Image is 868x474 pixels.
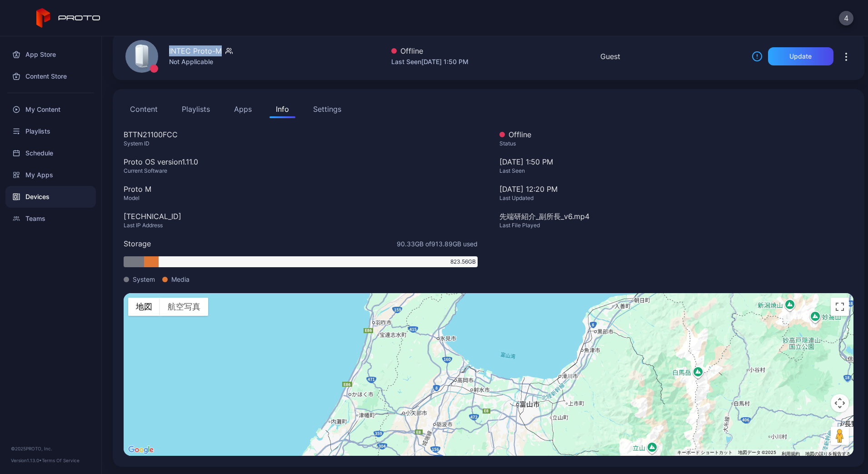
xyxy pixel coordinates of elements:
button: 地図のカメラ コントロール [831,394,849,412]
div: [DATE] 1:50 PM [499,156,853,184]
div: Not Applicable [169,56,233,67]
a: Schedule [5,142,96,164]
div: Last Seen [499,167,853,175]
span: 823.56 GB [450,258,476,266]
span: System [133,274,155,284]
img: Google [126,444,156,456]
div: Update [789,53,812,60]
a: 利用規約（新しいタブで開きます） [782,451,800,456]
a: Terms Of Service [42,458,80,463]
button: Info [269,100,295,118]
a: My Apps [5,164,96,186]
button: Playlists [175,100,216,118]
button: Update [768,47,833,65]
button: 市街地図を見る [128,298,160,316]
button: キーボード ショートカット [677,449,733,456]
span: Version 1.13.0 • [11,458,42,463]
div: Last IP Address [124,222,478,229]
span: 90.33 GB of 913.89 GB used [397,239,478,249]
div: Last Seen [DATE] 1:50 PM [391,56,469,67]
a: Google マップでこの地域を開きます（新しいウィンドウが開きます） [126,444,156,456]
div: Current Software [124,167,478,175]
button: 地図上にペグマンをドロップして、ストリートビューを開きます [831,427,849,445]
div: Proto M [124,184,478,195]
a: Devices [5,186,96,208]
div: Last File Played [499,222,853,229]
div: © 2025 PROTO, Inc. [11,445,90,452]
div: Storage [124,238,151,249]
div: BTTN21100FCC [124,129,478,140]
button: 4 [839,11,853,25]
button: 全画面ビューを切り替えます [831,298,849,316]
div: Proto OS version 1.11.0 [124,156,478,167]
span: 地図データ ©2025 [738,450,776,455]
div: Offline [391,45,469,56]
a: App Store [5,44,96,65]
div: Guest [600,51,620,62]
a: 地図の誤りを報告する [805,451,851,456]
div: Info [276,104,289,115]
button: Content [124,100,164,118]
div: [DATE] 12:20 PM [499,184,853,195]
div: [TECHNICAL_ID] [124,211,478,222]
button: 航空写真を見る [160,298,208,316]
div: Settings [313,104,341,115]
a: Content Store [5,65,96,87]
span: Media [171,274,190,284]
a: My Content [5,99,96,120]
div: Status [499,140,853,147]
div: Offline [499,129,853,140]
a: Playlists [5,120,96,142]
div: Model [124,195,478,202]
div: System ID [124,140,478,147]
button: Apps [228,100,258,118]
button: Settings [307,100,348,118]
a: Teams [5,208,96,230]
div: 先端研紹介_副所長_v6.mp4 [499,211,853,222]
div: INTEC Proto-M [169,45,222,56]
div: Last Updated [499,195,853,202]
